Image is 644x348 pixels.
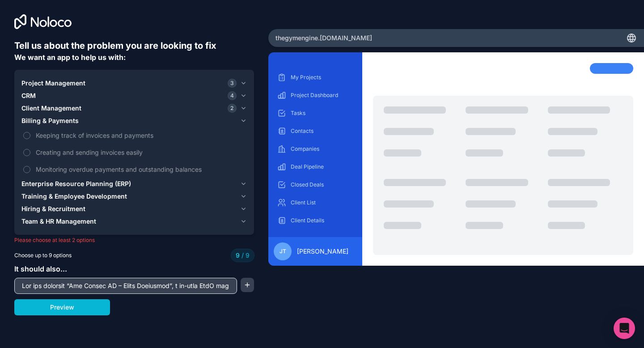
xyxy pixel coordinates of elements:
p: Companies [291,145,353,153]
p: Project Dashboard [291,92,353,99]
span: 4 [228,91,237,100]
span: / [241,251,244,259]
p: Client List [291,199,353,206]
button: CRM4 [21,89,247,102]
button: Team & HR Management [21,215,247,228]
span: Team & HR Management [21,217,96,226]
button: Hiring & Recruitment [21,203,247,215]
p: Please choose at least 2 options [14,237,254,244]
button: Enterprise Resource Planning (ERP) [21,178,247,190]
span: We want an app to help us with: [14,53,126,62]
p: Contacts [291,127,353,135]
p: My Projects [291,74,353,81]
div: Open Intercom Messenger [614,318,635,339]
span: Project Management [21,79,85,88]
span: thegymengine .[DOMAIN_NAME] [275,34,372,42]
button: Monitoring overdue payments and outstanding balances [23,166,30,173]
span: 9 [240,251,250,260]
span: Keeping track of invoices and payments [36,131,245,140]
span: Creating and sending invoices easily [36,148,245,157]
span: Billing & Payments [21,116,79,125]
span: JT [280,248,286,255]
p: Deal Pipeline [291,163,353,170]
span: 9 [236,251,240,260]
span: Enterprise Resource Planning (ERP) [21,179,131,188]
button: Creating and sending invoices easily [23,149,30,156]
span: CRM [21,91,36,100]
span: Monitoring overdue payments and outstanding balances [36,165,245,174]
p: Closed Deals [291,181,353,188]
div: scrollable content [275,70,355,230]
button: Project Management3 [21,77,247,89]
h6: Tell us about the problem you are looking to fix [14,39,254,52]
button: Preview [14,299,110,315]
button: Billing & Payments [21,115,247,127]
span: 3 [228,79,237,88]
span: Hiring & Recruitment [21,204,85,213]
div: Billing & Payments [21,127,247,178]
span: [PERSON_NAME] [297,247,348,256]
button: Client Management2 [21,102,247,115]
span: It should also... [14,264,67,273]
span: Choose up to 9 options [14,251,72,259]
button: Keeping track of invoices and payments [23,132,30,139]
span: Client Management [21,104,81,113]
p: Tasks [291,110,353,117]
button: Training & Employee Development [21,190,247,203]
span: 2 [228,104,237,113]
span: Training & Employee Development [21,192,127,201]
